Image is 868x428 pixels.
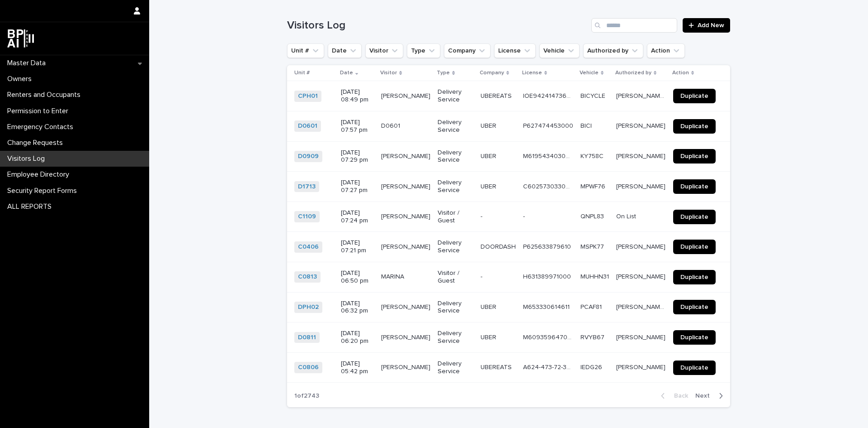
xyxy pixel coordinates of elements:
span: Back [669,393,688,399]
p: [DATE] 06:20 pm [341,330,374,345]
p: [PERSON_NAME] [381,332,432,341]
p: M609359647000 [523,332,575,341]
p: QNPL83 [580,211,606,221]
a: C0813 [298,273,317,281]
span: Duplicate [680,334,708,341]
p: RVYB67 [580,332,606,341]
span: Next [695,393,715,399]
p: MUHHN31 [580,271,611,281]
p: M619543403000 [523,151,575,160]
p: Change Requests [4,139,70,147]
p: MARINA [381,271,406,281]
span: Duplicate [680,153,708,159]
span: Duplicate [680,123,708,130]
a: D0601 [298,122,317,130]
p: ANGEL MARINEZ [381,151,432,160]
img: dwgmcNfxSF6WIOOXiGgu [7,29,34,48]
p: Delivery Service [438,179,473,194]
tr: D0811 [DATE] 06:20 pm[PERSON_NAME][PERSON_NAME] Delivery ServiceUBERUBER M609359647000M6093596470... [287,322,730,353]
span: Duplicate [680,304,708,310]
p: NANCY MARTINEZ [381,211,432,221]
p: Delivery Service [438,360,473,375]
p: ALL REPORTS [4,202,59,211]
tr: CPH01 [DATE] 08:49 pm[PERSON_NAME][PERSON_NAME] Delivery ServiceUBEREATSUBEREATS IOE9424147368 (U... [287,81,730,111]
a: C0806 [298,364,319,371]
p: Security Report Forms [4,187,84,195]
p: MPWF76 [580,181,607,191]
p: Vehicle [580,68,599,78]
a: Duplicate [673,361,716,375]
input: Search [591,18,677,33]
p: Authorized by [615,68,651,78]
p: A624-473-72-384-0 [523,362,575,371]
p: H631389971000 [523,271,573,281]
p: Delivery Service [438,119,473,134]
p: [DATE] 07:29 pm [341,149,374,164]
p: UBER [481,120,498,130]
a: Duplicate [673,119,716,134]
span: Duplicate [680,214,708,220]
p: ALEXANDER JIMENEZ [381,91,432,100]
p: HECTOR MIRANDA [381,302,432,311]
p: Permission to Enter [4,107,75,115]
p: D0601 [381,120,402,130]
p: Renters and Occupants [4,91,88,99]
button: Date [328,43,362,58]
p: UBEREATS [481,91,514,100]
button: Authorized by [583,43,643,58]
span: Add New [698,22,724,29]
p: Type [437,68,450,78]
p: Hernan Didier Pantaleon [616,91,668,100]
p: Company [480,68,504,78]
p: Visitor / Guest [438,209,473,225]
p: [DATE] 07:57 pm [341,119,374,134]
p: Visitor / Guest [438,269,473,285]
button: Action [647,43,685,58]
a: Duplicate [673,300,716,314]
p: Action [672,68,689,78]
p: Date [340,68,353,78]
p: - [523,211,527,221]
span: Duplicate [680,244,708,250]
tr: C0406 [DATE] 07:21 pm[PERSON_NAME][PERSON_NAME] Delivery ServiceDOORDASHDOORDASH P625633879610P62... [287,232,730,262]
p: LEILA MORRELL WINIECKIE [616,181,667,191]
button: License [494,43,536,58]
p: UBEREATS [481,362,514,371]
p: [DATE] 07:21 pm [341,239,374,255]
p: Alexandro Camra Jirash [616,120,667,130]
p: C602573033000 [523,181,575,191]
p: - [481,211,484,221]
span: Duplicate [680,183,708,190]
p: [PERSON_NAME] [616,151,667,160]
button: Unit # [287,43,324,58]
p: Ingrid Paola Diaz Reategui [616,302,668,311]
p: P625633879610 [523,241,573,251]
p: [DATE] 05:42 pm [341,360,374,375]
p: Frances Maria Ricketts [616,362,667,371]
tr: DPH02 [DATE] 06:32 pm[PERSON_NAME][PERSON_NAME] Delivery ServiceUBERUBER M653330614611M6533306146... [287,292,730,322]
p: IOE9424147368 (US WORK ID) [523,91,575,100]
a: Duplicate [673,89,716,103]
p: - [481,271,484,281]
p: BICYCLE [580,91,607,100]
tr: D0601 [DATE] 07:57 pmD0601D0601 Delivery ServiceUBERUBER P627474453000P627474453000 BICIBICI [PER... [287,111,730,141]
p: [DATE] 08:49 pm [341,88,374,104]
button: Type [407,43,440,58]
tr: C0813 [DATE] 06:50 pmMARINAMARINA Visitor / Guest-- H631389971000H631389971000 MUHHN31MUHHN31 [PE... [287,262,730,292]
a: Duplicate [673,210,716,224]
p: JHONATAN CALDERON [381,181,432,191]
h1: Visitors Log [287,19,588,32]
p: IEDG26 [580,362,604,371]
p: Visitor [380,68,397,78]
p: [DATE] 07:27 pm [341,179,374,194]
button: Company [444,43,491,58]
p: Carlos A Munera [616,241,667,251]
a: Duplicate [673,270,716,284]
a: Duplicate [673,149,716,164]
p: UBER [481,181,498,191]
span: Duplicate [680,93,708,99]
p: Unit # [294,68,310,78]
a: Duplicate [673,330,716,345]
p: Owners [4,75,39,83]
